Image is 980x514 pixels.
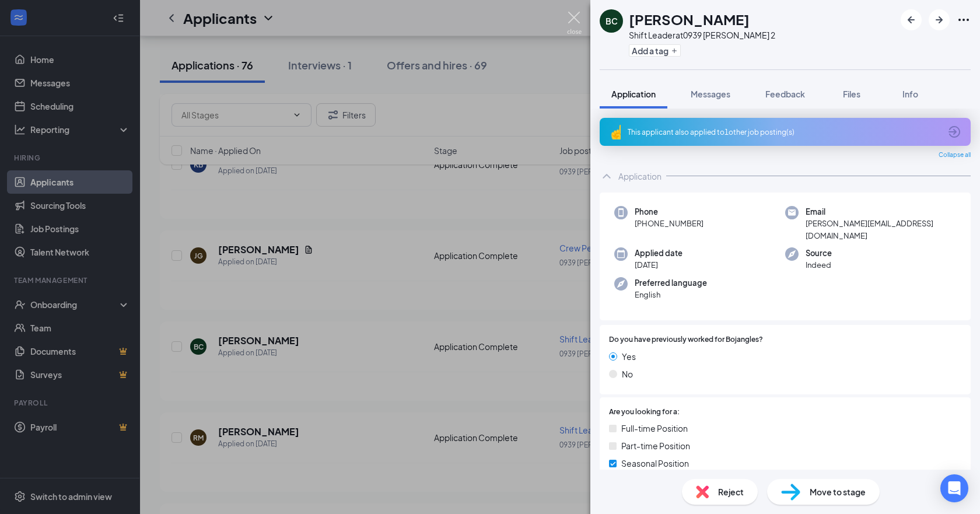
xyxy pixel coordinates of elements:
[947,125,961,139] svg: ArrowCircle
[622,368,633,380] span: No
[618,170,661,182] div: Application
[939,151,971,160] span: Collapse all
[718,485,744,498] span: Reject
[621,439,690,452] span: Part-time Position
[609,334,763,345] span: Do you have previously worked for Bojangles?
[635,206,703,218] span: Phone
[621,422,688,435] span: Full-time Position
[932,13,946,27] svg: ArrowRight
[902,89,918,99] span: Info
[635,247,682,259] span: Applied date
[671,47,678,54] svg: Plus
[901,9,922,30] button: ArrowLeftNew
[611,89,656,99] span: Application
[940,474,968,502] div: Open Intercom Messenger
[957,13,971,27] svg: Ellipses
[629,9,750,29] h1: [PERSON_NAME]
[609,407,680,418] span: Are you looking for a:
[929,9,950,30] button: ArrowRight
[806,247,832,259] span: Source
[765,89,805,99] span: Feedback
[635,289,707,300] span: English
[806,218,956,242] span: [PERSON_NAME][EMAIL_ADDRESS][DOMAIN_NAME]
[691,89,730,99] span: Messages
[635,218,703,229] span: [PHONE_NUMBER]
[621,457,689,470] span: Seasonal Position
[843,89,860,99] span: Files
[635,277,707,289] span: Preferred language
[628,127,940,137] div: This applicant also applied to 1 other job posting(s)
[629,44,681,57] button: PlusAdd a tag
[629,29,775,41] div: Shift Leader at 0939 [PERSON_NAME] 2
[600,169,614,183] svg: ChevronUp
[806,206,956,218] span: Email
[810,485,866,498] span: Move to stage
[904,13,918,27] svg: ArrowLeftNew
[622,350,636,363] span: Yes
[605,15,618,27] div: BC
[635,259,682,271] span: [DATE]
[806,259,832,271] span: Indeed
